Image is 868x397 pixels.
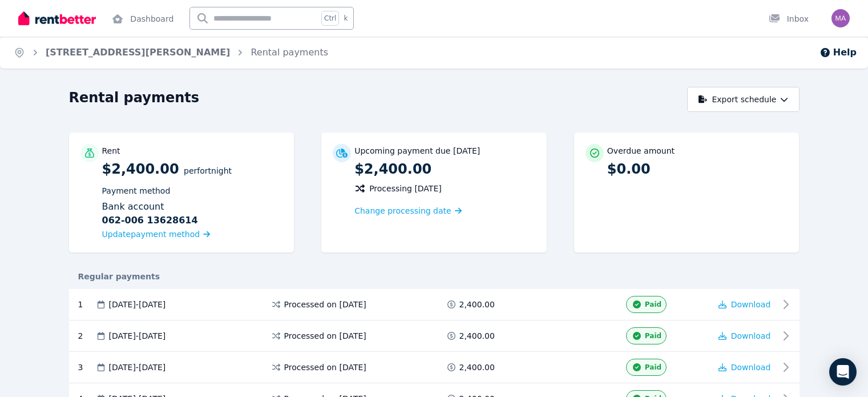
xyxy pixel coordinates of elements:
span: [DATE] - [DATE] [109,299,166,310]
a: [STREET_ADDRESS][PERSON_NAME] [46,47,230,58]
span: Processed on [DATE] [284,299,366,310]
span: Processing [DATE] [369,183,442,194]
div: Regular payments [69,271,800,282]
div: 1 [78,296,95,313]
div: 3 [78,359,95,376]
p: Payment method [102,185,283,197]
div: Bank account [102,200,283,227]
span: Update payment method [102,230,200,239]
div: Open Intercom Messenger [829,358,857,386]
button: Download [718,299,771,310]
b: 062-006 13628614 [102,214,198,227]
span: Processed on [DATE] [284,362,366,373]
span: Change processing date [354,205,451,216]
span: 2,400.00 [459,362,495,373]
span: Paid [645,363,661,372]
span: Paid [645,331,661,340]
span: Ctrl [321,11,339,26]
h1: Rental payments [69,89,200,107]
div: Inbox [769,13,809,25]
span: per Fortnight [184,166,232,175]
a: Change processing date [354,205,462,216]
p: Rent [102,145,120,157]
span: [DATE] - [DATE] [109,362,166,373]
button: Export schedule [687,87,800,112]
button: Download [718,330,771,342]
span: Download [731,300,771,309]
img: Dario Jose Masso [831,9,850,27]
span: [DATE] - [DATE] [109,330,166,342]
button: Help [819,46,857,59]
span: 2,400.00 [459,330,495,342]
div: 2 [78,327,95,344]
p: $0.00 [607,160,788,178]
p: Upcoming payment due [DATE] [354,145,480,157]
p: $2,400.00 [354,160,535,178]
p: Overdue amount [607,145,675,157]
span: Processed on [DATE] [284,330,366,342]
button: Download [718,362,771,373]
span: Download [731,363,771,372]
span: 2,400.00 [459,299,495,310]
p: $2,400.00 [102,160,283,241]
span: Paid [645,300,661,309]
span: k [344,14,348,23]
img: RentBetter [18,10,96,27]
span: Download [731,331,771,340]
a: Rental payments [251,47,328,58]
